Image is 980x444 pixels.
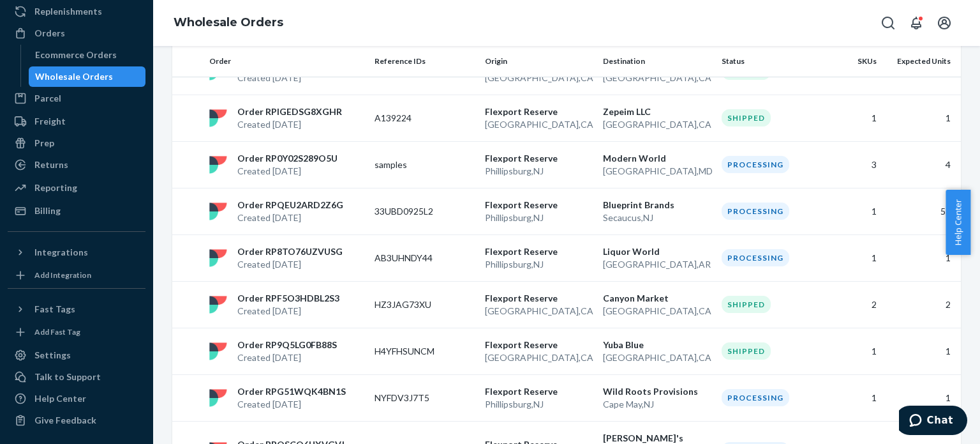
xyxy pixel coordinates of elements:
[209,109,227,127] img: flexport logo
[8,367,145,387] button: Talk to Support
[827,141,882,188] td: 3
[598,46,716,77] th: Destination
[603,258,711,271] p: [GEOGRAPHIC_DATA] , AR
[946,190,970,255] button: Help Center
[932,10,957,36] button: Open account menu
[237,292,339,305] p: Order RPF5O3HDBL2S3
[8,1,145,22] a: Replenishments
[722,296,771,313] div: Shipped
[875,10,901,36] button: Open Search Box
[603,199,711,211] p: Blueprint Brands
[8,410,145,431] button: Give Feedback
[34,349,71,362] div: Settings
[485,152,593,165] p: Flexport Reserve
[375,205,475,218] p: 33UBD0925L2
[603,305,711,318] p: [GEOGRAPHIC_DATA] , CA
[485,105,593,118] p: Flexport Reserve
[34,414,96,427] div: Give Feedback
[882,328,961,374] td: 1
[375,298,475,311] p: HZ3JAG73XU
[8,133,145,153] a: Prep
[237,305,339,318] p: Created [DATE]
[485,72,593,84] p: [GEOGRAPHIC_DATA] , CA
[34,5,102,18] div: Replenishments
[882,234,961,281] td: 1
[716,46,827,77] th: Status
[237,199,343,211] p: Order RPQEU2ARD2Z6G
[8,23,145,43] a: Orders
[209,203,227,220] img: flexport logo
[8,325,145,340] a: Add Fast Tag
[209,296,227,314] img: flexport logo
[375,158,475,171] p: samples
[722,156,789,173] div: Processing
[480,46,598,77] th: Origin
[882,95,961,141] td: 1
[899,406,967,438] iframe: Opens a widget where you can chat to one of our agents
[237,258,343,271] p: Created [DATE]
[8,201,145,221] a: Billing
[485,258,593,271] p: Phillipsburg , NJ
[722,203,789,220] div: Processing
[827,95,882,141] td: 1
[237,72,341,84] p: Created [DATE]
[34,371,101,383] div: Talk to Support
[34,303,75,316] div: Fast Tags
[237,211,343,224] p: Created [DATE]
[174,15,283,29] a: Wholesale Orders
[375,112,475,125] p: A139224
[8,155,145,175] a: Returns
[8,178,145,198] a: Reporting
[35,49,117,61] div: Ecommerce Orders
[485,118,593,131] p: [GEOGRAPHIC_DATA] , CA
[369,46,480,77] th: Reference IDs
[34,137,54,149] div: Prep
[237,339,337,351] p: Order RP9Q5LG0FB88S
[34,158,68,171] div: Returns
[209,249,227,267] img: flexport logo
[603,385,711,398] p: Wild Roots Provisions
[29,45,146,65] a: Ecommerce Orders
[29,66,146,87] a: Wholesale Orders
[204,46,369,77] th: Order
[603,351,711,364] p: [GEOGRAPHIC_DATA] , CA
[722,389,789,406] div: Processing
[485,292,593,305] p: Flexport Reserve
[35,70,113,83] div: Wholesale Orders
[34,181,77,194] div: Reporting
[34,246,88,259] div: Integrations
[485,211,593,224] p: Phillipsburg , NJ
[603,152,711,165] p: Modern World
[603,105,711,118] p: Zepeim LLC
[603,72,711,84] p: [GEOGRAPHIC_DATA] , CA
[722,342,771,360] div: Shipped
[34,27,65,40] div: Orders
[827,188,882,234] td: 1
[827,281,882,328] td: 2
[8,345,145,365] a: Settings
[882,188,961,234] td: 55
[34,326,80,337] div: Add Fast Tag
[34,392,86,405] div: Help Center
[237,398,346,411] p: Created [DATE]
[163,4,293,42] ol: breadcrumbs
[485,398,593,411] p: Phillipsburg , NJ
[485,165,593,178] p: Phillipsburg , NJ
[8,268,145,283] a: Add Integration
[209,156,227,174] img: flexport logo
[485,305,593,318] p: [GEOGRAPHIC_DATA] , CA
[827,234,882,281] td: 1
[603,292,711,305] p: Canyon Market
[8,299,145,319] button: Fast Tags
[903,10,929,36] button: Open notifications
[603,165,711,178] p: [GEOGRAPHIC_DATA] , MD
[603,398,711,411] p: Cape May , NJ
[603,118,711,131] p: [GEOGRAPHIC_DATA] , CA
[882,281,961,328] td: 2
[722,109,771,126] div: Shipped
[603,339,711,351] p: Yuba Blue
[827,46,882,77] th: SKUs
[8,388,145,409] a: Help Center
